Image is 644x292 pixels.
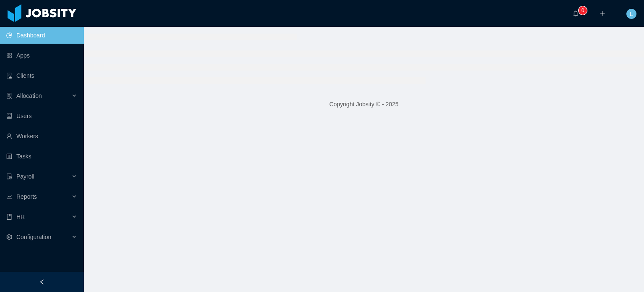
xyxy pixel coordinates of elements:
[16,234,51,240] span: Configuration
[16,213,25,220] span: HR
[573,11,579,16] i: icon: bell
[630,9,633,19] span: L
[6,108,77,124] a: icon: robotUsers
[600,11,605,16] i: icon: plus
[6,27,77,44] a: icon: pie-chartDashboard
[16,92,42,99] span: Allocation
[16,193,37,200] span: Reports
[16,173,34,180] span: Payroll
[6,214,12,220] i: icon: book
[6,194,12,200] i: icon: line-chart
[6,67,77,84] a: icon: auditClients
[6,234,12,240] i: icon: setting
[579,6,587,15] sup: 0
[6,93,12,99] i: icon: solution
[84,90,644,119] footer: Copyright Jobsity © - 2025
[6,148,77,165] a: icon: profileTasks
[6,128,77,145] a: icon: userWorkers
[6,174,12,179] i: icon: file-protect
[6,47,77,64] a: icon: appstoreApps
